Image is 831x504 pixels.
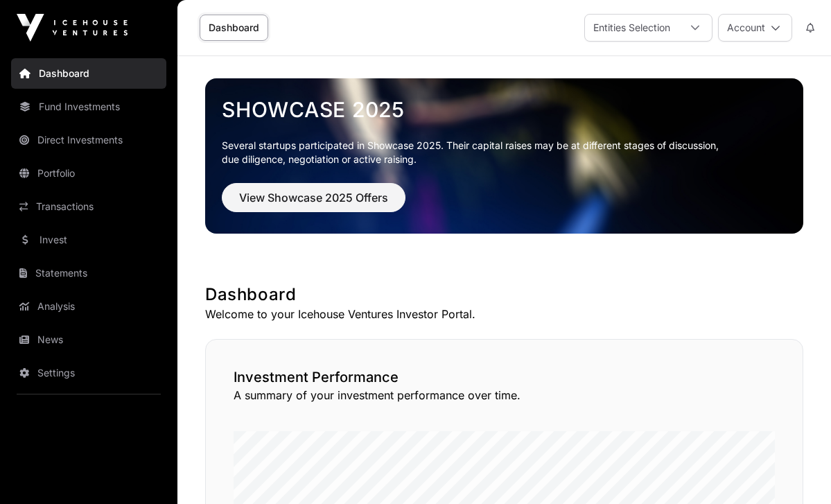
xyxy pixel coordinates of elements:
a: Dashboard [11,58,166,89]
a: Fund Investments [11,92,166,122]
div: Entities Selection [585,15,679,41]
a: View Showcase 2025 Offers [222,197,405,211]
p: Several startups participated in Showcase 2025. Their capital raises may be at different stages o... [222,139,787,166]
p: Welcome to your Icehouse Ventures Investor Portal. [205,306,803,322]
span: View Showcase 2025 Offers [239,189,388,206]
h1: Dashboard [205,284,803,306]
h2: Investment Performance [234,367,775,387]
button: View Showcase 2025 Offers [222,183,405,212]
a: News [11,324,166,355]
img: Showcase 2025 [205,78,803,234]
a: Invest [11,225,166,255]
button: Account [718,14,792,42]
a: Transactions [11,191,166,222]
iframe: Chat Widget [762,437,831,504]
a: Portfolio [11,158,166,189]
a: Statements [11,258,166,288]
a: Dashboard [200,15,268,41]
a: Direct Investments [11,125,166,155]
img: Icehouse Ventures Logo [17,14,128,42]
p: A summary of your investment performance over time. [234,387,775,403]
a: Showcase 2025 [222,97,787,122]
a: Settings [11,358,166,388]
a: Analysis [11,291,166,322]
